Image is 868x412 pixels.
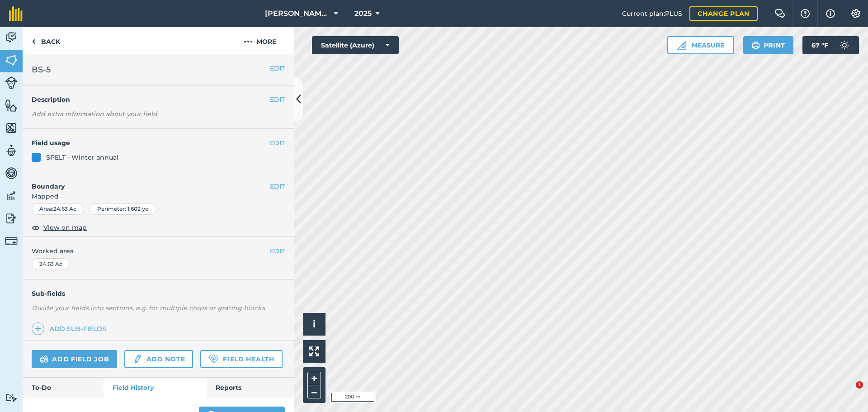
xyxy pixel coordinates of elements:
[32,322,110,335] a: Add sub-fields
[837,381,859,403] iframe: Intercom live chat
[23,191,294,201] span: Mapped
[32,36,36,47] img: svg+xml;base64,PHN2ZyB4bWxucz0iaHR0cDovL3d3dy53My5vcmcvMjAwMC9zdmciIHdpZHRoPSI5IiBoZWlnaHQ9IjI0Ii...
[46,152,118,162] div: SPELT - Winter annual
[802,36,859,54] button: 67 °F
[32,95,285,104] h4: Description
[5,99,18,112] img: svg+xml;base64,PHN2ZyB4bWxucz0iaHR0cDovL3d3dy53My5vcmcvMjAwMC9zdmciIHdpZHRoPSI1NiIgaGVpZ2h0PSI2MC...
[354,8,372,19] span: 2025
[270,246,285,256] button: EDIT
[32,138,270,148] h4: Field usage
[774,9,785,18] img: Two speech bubbles overlapping with the left bubble in the forefront
[23,378,104,398] a: To-Do
[90,203,156,215] div: Perimeter : 1,602 yd
[307,372,321,385] button: +
[23,289,294,298] h4: Sub-fields
[32,258,70,270] div: 24.63 Ac
[5,53,18,67] img: svg+xml;base64,PHN2ZyB4bWxucz0iaHR0cDovL3d3dy53My5vcmcvMjAwMC9zdmciIHdpZHRoPSI1NiIgaGVpZ2h0PSI2MC...
[622,9,682,19] span: Current plan : PLUS
[312,36,399,54] button: Satellite (Azure)
[200,350,282,368] a: Field Health
[850,9,861,18] img: A cog icon
[5,189,18,203] img: svg+xml;base64,PD94bWwgdmVyc2lvbj0iMS4wIiBlbmNvZGluZz0idXRmLTgiPz4KPCEtLSBHZW5lcmF0b3I6IEFkb2JlIE...
[32,110,157,118] em: Add extra information about your field
[9,6,23,21] img: fieldmargin Logo
[667,36,734,54] button: Measure
[32,63,51,76] span: BS-5
[132,354,142,365] img: svg+xml;base64,PD94bWwgdmVyc2lvbj0iMS4wIiBlbmNvZGluZz0idXRmLTgiPz4KPCEtLSBHZW5lcmF0b3I6IEFkb2JlIE...
[309,346,319,356] img: Four arrows, one pointing top left, one top right, one bottom right and the last bottom left
[40,354,48,365] img: svg+xml;base64,PD94bWwgdmVyc2lvbj0iMS4wIiBlbmNvZGluZz0idXRmLTgiPz4KPCEtLSBHZW5lcmF0b3I6IEFkb2JlIE...
[32,203,84,215] div: Area : 24.63 Ac
[226,27,294,54] button: More
[800,9,811,18] img: A question mark icon
[5,166,18,180] img: svg+xml;base64,PD94bWwgdmVyc2lvbj0iMS4wIiBlbmNvZGluZz0idXRmLTgiPz4KPCEtLSBHZW5lcmF0b3I6IEFkb2JlIE...
[23,27,69,54] a: Back
[32,350,117,368] a: Add field job
[677,41,686,50] img: Ruler icon
[270,63,285,73] button: EDIT
[270,95,285,104] button: EDIT
[307,385,321,398] button: –
[689,6,758,21] a: Change plan
[313,318,316,330] span: i
[5,121,18,135] img: svg+xml;base64,PHN2ZyB4bWxucz0iaHR0cDovL3d3dy53My5vcmcvMjAwMC9zdmciIHdpZHRoPSI1NiIgaGVpZ2h0PSI2MC...
[207,378,294,398] a: Reports
[835,36,854,54] img: svg+xml;base64,PD94bWwgdmVyc2lvbj0iMS4wIiBlbmNvZGluZz0idXRmLTgiPz4KPCEtLSBHZW5lcmF0b3I6IEFkb2JlIE...
[270,138,285,148] button: EDIT
[43,223,87,232] span: View on map
[32,222,40,233] img: svg+xml;base64,PHN2ZyB4bWxucz0iaHR0cDovL3d3dy53My5vcmcvMjAwMC9zdmciIHdpZHRoPSIxOCIgaGVpZ2h0PSIyNC...
[5,393,18,402] img: svg+xml;base64,PD94bWwgdmVyc2lvbj0iMS4wIiBlbmNvZGluZz0idXRmLTgiPz4KPCEtLSBHZW5lcmF0b3I6IEFkb2JlIE...
[32,246,285,256] span: Worked area
[303,313,325,336] button: i
[5,235,18,247] img: svg+xml;base64,PD94bWwgdmVyc2lvbj0iMS4wIiBlbmNvZGluZz0idXRmLTgiPz4KPCEtLSBHZW5lcmF0b3I6IEFkb2JlIE...
[751,40,760,51] img: svg+xml;base64,PHN2ZyB4bWxucz0iaHR0cDovL3d3dy53My5vcmcvMjAwMC9zdmciIHdpZHRoPSIxOSIgaGVpZ2h0PSIyNC...
[856,381,863,388] span: 1
[265,8,330,19] span: [PERSON_NAME] Farm
[124,350,193,368] a: Add note
[5,31,18,44] img: svg+xml;base64,PD94bWwgdmVyc2lvbj0iMS4wIiBlbmNvZGluZz0idXRmLTgiPz4KPCEtLSBHZW5lcmF0b3I6IEFkb2JlIE...
[23,172,270,191] h4: Boundary
[270,181,285,191] button: EDIT
[811,36,828,54] span: 67 ° F
[5,144,18,157] img: svg+xml;base64,PD94bWwgdmVyc2lvbj0iMS4wIiBlbmNvZGluZz0idXRmLTgiPz4KPCEtLSBHZW5lcmF0b3I6IEFkb2JlIE...
[244,36,253,47] img: svg+xml;base64,PHN2ZyB4bWxucz0iaHR0cDovL3d3dy53My5vcmcvMjAwMC9zdmciIHdpZHRoPSIyMCIgaGVpZ2h0PSIyNC...
[35,323,41,334] img: svg+xml;base64,PHN2ZyB4bWxucz0iaHR0cDovL3d3dy53My5vcmcvMjAwMC9zdmciIHdpZHRoPSIxNCIgaGVpZ2h0PSIyNC...
[5,76,18,89] img: svg+xml;base64,PD94bWwgdmVyc2lvbj0iMS4wIiBlbmNvZGluZz0idXRmLTgiPz4KPCEtLSBHZW5lcmF0b3I6IEFkb2JlIE...
[743,36,794,54] button: Print
[5,212,18,225] img: svg+xml;base64,PD94bWwgdmVyc2lvbj0iMS4wIiBlbmNvZGluZz0idXRmLTgiPz4KPCEtLSBHZW5lcmF0b3I6IEFkb2JlIE...
[826,8,835,19] img: svg+xml;base64,PHN2ZyB4bWxucz0iaHR0cDovL3d3dy53My5vcmcvMjAwMC9zdmciIHdpZHRoPSIxNyIgaGVpZ2h0PSIxNy...
[32,304,265,312] em: Divide your fields into sections, e.g. for multiple crops or grazing blocks
[104,378,206,398] a: Field History
[32,222,87,233] button: View on map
